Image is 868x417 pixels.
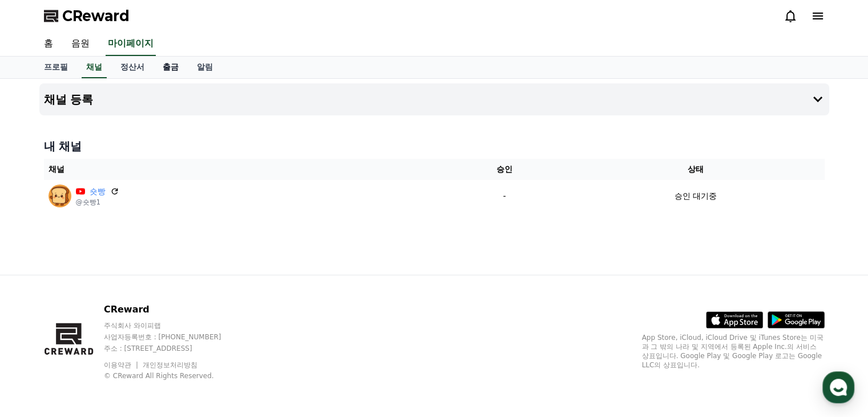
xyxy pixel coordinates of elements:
[446,190,562,202] p: -
[35,57,77,78] a: 프로필
[44,7,130,25] a: CReward
[143,361,197,369] a: 개인정보처리방침
[62,32,99,56] a: 음원
[76,198,119,207] p: @숏빵1
[111,57,154,78] a: 정산서
[675,190,717,202] p: 승인 대기중
[90,186,106,198] a: 숏빵
[75,322,147,351] a: 대화
[147,322,219,351] a: 설정
[44,93,94,106] h4: 채널 등록
[642,333,825,370] p: App Store, iCloud, iCloud Drive 및 iTunes Store는 미국과 그 밖의 나라 및 지역에서 등록된 Apple Inc.의 서비스 상표입니다. Goo...
[442,159,567,180] th: 승인
[154,57,188,78] a: 출금
[3,322,75,351] a: 홈
[35,32,62,56] a: 홈
[176,339,190,348] span: 설정
[39,83,829,115] button: 채널 등록
[44,159,442,180] th: 채널
[567,159,825,180] th: 상태
[36,339,43,348] span: 홈
[106,32,156,56] a: 마이페이지
[104,332,243,342] p: 사업자등록번호 : [PHONE_NUMBER]
[104,303,243,316] p: CReward
[44,138,825,154] h4: 내 채널
[49,185,71,207] img: 숏빵
[82,57,107,78] a: 채널
[104,344,243,353] p: 주소 : [STREET_ADDRESS]
[62,7,130,25] span: CReward
[104,361,140,369] a: 이용약관
[188,57,222,78] a: 알림
[104,321,243,330] p: 주식회사 와이피랩
[104,371,243,380] p: © CReward All Rights Reserved.
[104,340,118,349] span: 대화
